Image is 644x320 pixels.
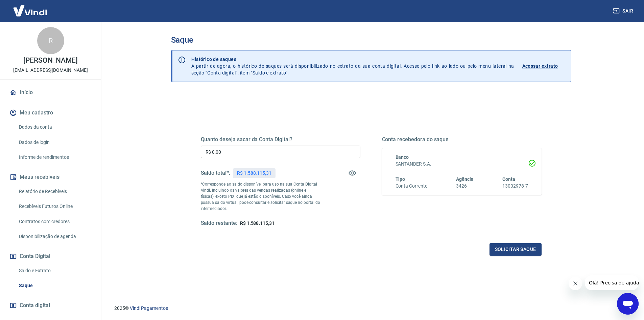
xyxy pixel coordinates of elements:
[8,249,93,264] button: Conta Digital
[37,27,64,54] div: R
[201,136,360,143] h5: Quanto deseja sacar da Conta Digital?
[396,161,528,168] h6: SANTANDER S.A.
[16,230,93,243] a: Disponibilização de agenda
[502,183,528,190] h6: 13002978-7
[396,154,409,160] span: Banco
[237,170,271,177] p: R$ 1.588.115,31
[191,56,514,63] p: Histórico de saques
[396,183,427,190] h6: Conta Corrente
[20,301,50,310] span: Conta digital
[240,220,275,226] span: R$ 1.588.115,31
[16,135,93,149] a: Dados de login
[617,293,639,315] iframe: Botão para abrir a janela de mensagens
[16,120,93,134] a: Dados da conta
[456,183,474,190] h6: 3426
[201,170,230,176] h5: Saldo total*:
[502,176,515,182] span: Conta
[16,279,93,293] a: Saque
[8,105,93,120] button: Meu cadastro
[114,305,628,312] p: 2025 ©
[130,305,168,311] a: Vindi Pagamentos
[396,176,405,182] span: Tipo
[612,5,636,17] button: Sair
[16,199,93,213] a: Recebíveis Futuros Online
[191,56,514,76] p: A partir de agora, o histórico de saques será disponibilizado no extrato da sua conta digital. Ac...
[522,56,566,76] a: Acessar extrato
[585,275,639,290] iframe: Mensagem da empresa
[4,5,57,10] span: Olá! Precisa de ajuda?
[13,67,88,74] p: [EMAIL_ADDRESS][DOMAIN_NAME]
[456,176,474,182] span: Agência
[8,298,93,313] a: Conta digital
[8,170,93,185] button: Meus recebíveis
[16,185,93,198] a: Relatório de Recebíveis
[8,0,52,21] img: Vindi
[16,264,93,278] a: Saldo e Extrato
[201,220,237,227] h5: Saldo restante:
[522,63,558,69] p: Acessar extrato
[16,215,93,229] a: Contratos com credores
[382,136,542,143] h5: Conta recebedora do saque
[201,181,320,212] p: *Corresponde ao saldo disponível para uso na sua Conta Digital Vindi. Incluindo os valores das ve...
[23,57,77,64] p: [PERSON_NAME]
[171,35,571,45] h3: Saque
[569,277,582,290] iframe: Fechar mensagem
[490,243,542,256] button: Solicitar saque
[16,150,93,164] a: Informe de rendimentos
[8,85,93,100] a: Início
